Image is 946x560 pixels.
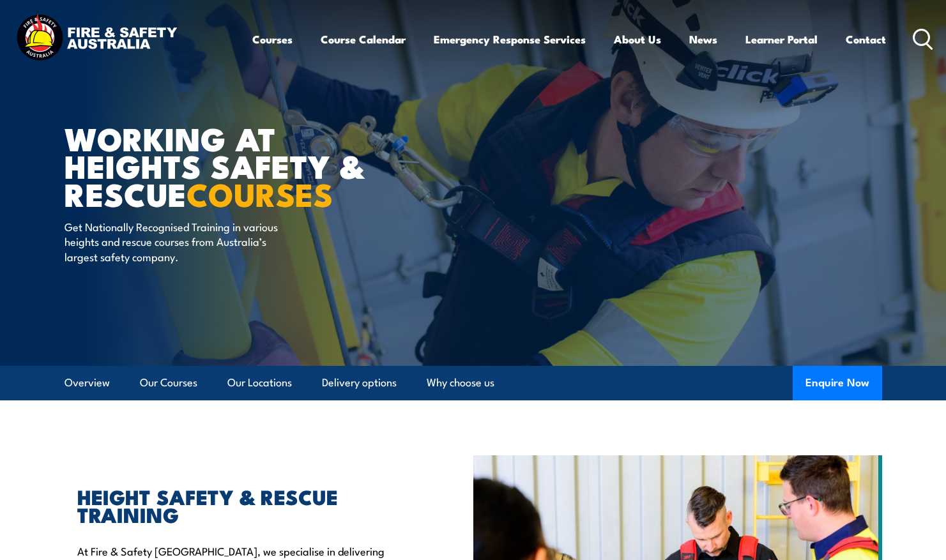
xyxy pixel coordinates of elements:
[227,366,292,400] a: Our Locations
[65,219,298,264] p: Get Nationally Recognised Training in various heights and rescue courses from Australia’s largest...
[427,366,494,400] a: Why choose us
[321,22,406,56] a: Course Calendar
[322,366,397,400] a: Delivery options
[140,366,197,400] a: Our Courses
[187,169,333,218] strong: COURSES
[434,22,586,56] a: Emergency Response Services
[745,22,818,56] a: Learner Portal
[689,22,717,56] a: News
[77,487,415,523] h2: HEIGHT SAFETY & RESCUE TRAINING
[793,366,882,400] button: Enquire Now
[65,366,110,400] a: Overview
[614,22,661,56] a: About Us
[846,22,886,56] a: Contact
[252,22,293,56] a: Courses
[65,124,380,207] h1: WORKING AT HEIGHTS SAFETY & RESCUE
